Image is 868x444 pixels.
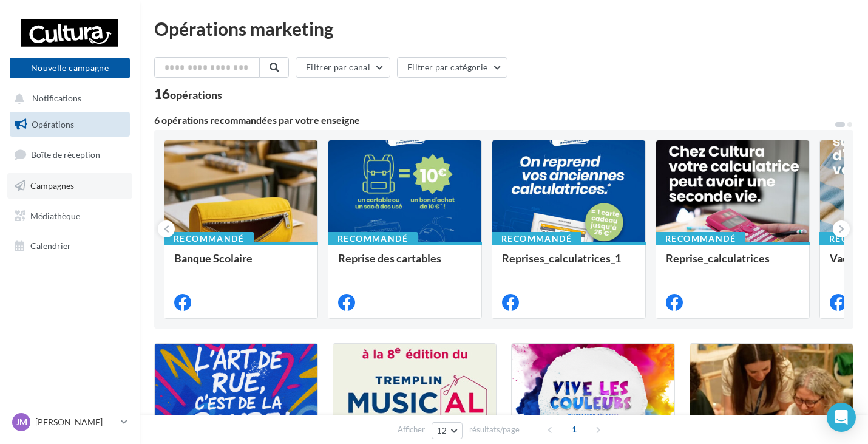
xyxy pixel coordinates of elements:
[30,210,80,220] span: Médiathèque
[10,411,130,434] a: JM [PERSON_NAME]
[827,403,856,432] div: Open Intercom Messenger
[7,173,132,199] a: Campagnes
[492,232,581,245] div: Recommandé
[432,422,463,439] button: 12
[7,233,132,259] a: Calendrier
[328,232,418,245] div: Recommandé
[565,420,584,439] span: 1
[31,149,100,160] span: Boîte de réception
[398,424,425,435] span: Afficher
[30,241,71,251] span: Calendrier
[32,119,74,129] span: Opérations
[154,87,222,101] div: 16
[154,19,853,38] div: Opérations marketing
[7,203,132,229] a: Médiathèque
[30,180,74,191] span: Campagnes
[164,232,254,245] div: Recommandé
[35,416,116,428] p: [PERSON_NAME]
[437,426,447,435] span: 12
[170,89,222,100] div: opérations
[154,115,834,125] div: 6 opérations recommandées par votre enseigne
[502,252,636,276] div: Reprises_calculatrices_1
[338,252,472,276] div: Reprise des cartables
[16,416,27,428] span: JM
[656,232,745,245] div: Recommandé
[469,424,520,435] span: résultats/page
[397,57,507,78] button: Filtrer par catégorie
[7,142,132,168] a: Boîte de réception
[7,112,132,137] a: Opérations
[32,94,81,104] span: Notifications
[296,57,390,78] button: Filtrer par canal
[174,252,308,276] div: Banque Scolaire
[666,252,799,276] div: Reprise_calculatrices
[10,58,130,78] button: Nouvelle campagne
